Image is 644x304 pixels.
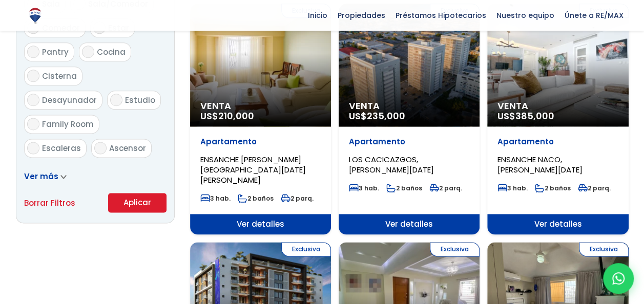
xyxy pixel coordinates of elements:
span: LOS CACICAZGOS, [PERSON_NAME][DATE] [349,154,434,175]
input: Cisterna [27,70,39,82]
span: 2 parq. [429,184,462,192]
span: Cocina [97,47,126,57]
span: Ver detalles [339,214,480,234]
span: 210,000 [218,110,254,122]
span: Inicio [303,8,333,23]
span: Desayunador [42,95,97,105]
input: Desayunador [27,94,39,106]
input: Ascensor [94,142,107,154]
span: Venta [497,101,618,111]
a: Exclusiva Venta US$210,000 Apartamento ENSANCHE [PERSON_NAME][GEOGRAPHIC_DATA][DATE][PERSON_NAME]... [190,4,331,234]
span: Únete a RE/MAX [559,8,629,23]
input: Cocina [82,46,94,58]
p: Apartamento [349,137,469,147]
span: 385,000 [515,110,554,122]
span: Venta [349,101,469,111]
span: Family Room [42,119,94,129]
span: Estudio [125,95,155,105]
a: Borrar Filtros [24,197,75,209]
span: Pantry [42,47,69,57]
span: Escaleras [42,143,81,154]
span: US$ [200,110,254,122]
input: Pantry [27,46,39,58]
p: Apartamento [497,137,618,147]
span: 2 parq. [578,184,611,192]
a: Exclusiva Venta US$235,000 Apartamento LOS CACICAZGOS, [PERSON_NAME][DATE] 3 hab. 2 baños 2 parq.... [339,4,480,234]
input: Estudio [110,94,122,106]
span: Exclusiva [281,242,331,256]
input: Escaleras [27,142,39,154]
span: 2 baños [238,194,274,203]
span: US$ [349,110,405,122]
span: Ver detalles [487,214,628,234]
span: Ascensor [109,143,146,154]
span: 3 hab. [349,184,379,192]
button: Aplicar [108,193,167,212]
span: Propiedades [333,8,390,23]
span: Nuestro equipo [491,8,559,23]
a: Ver más [24,171,67,182]
span: Venta [200,101,321,111]
span: 2 parq. [281,194,314,203]
span: ENSANCHE NACO, [PERSON_NAME][DATE] [497,154,583,175]
span: Préstamos Hipotecarios [390,8,491,23]
span: Ver más [24,171,58,182]
span: Exclusiva [430,242,480,256]
span: 2 baños [386,184,422,192]
span: 3 hab. [497,184,528,192]
span: Cisterna [42,71,77,81]
a: Exclusiva Venta US$385,000 Apartamento ENSANCHE NACO, [PERSON_NAME][DATE] 3 hab. 2 baños 2 parq. ... [487,4,628,234]
span: ENSANCHE [PERSON_NAME][GEOGRAPHIC_DATA][DATE][PERSON_NAME] [200,154,306,185]
span: 2 baños [535,184,571,192]
span: Ver detalles [190,214,331,234]
span: Exclusiva [579,242,629,256]
input: Family Room [27,118,39,130]
p: Apartamento [200,137,321,147]
span: 3 hab. [200,194,231,203]
span: US$ [497,110,554,122]
span: 235,000 [367,110,405,122]
img: Logo de REMAX [26,7,44,25]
